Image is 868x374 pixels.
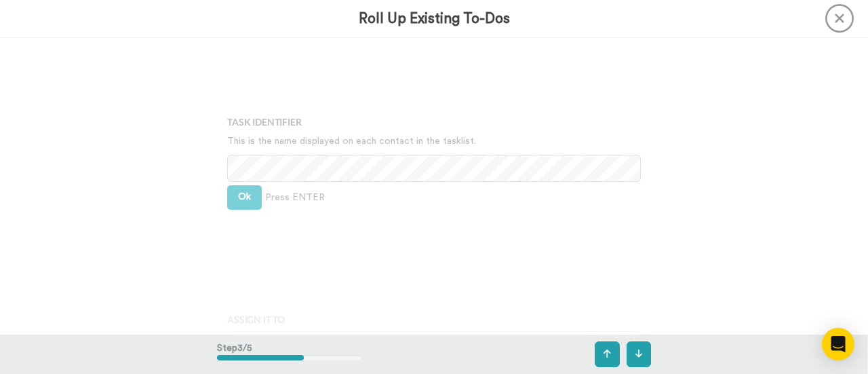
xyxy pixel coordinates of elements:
[227,185,262,210] button: Ok
[359,11,510,26] h3: Roll Up Existing To-Dos
[227,117,641,127] h4: Task Identifier
[227,134,641,148] p: This is the name displayed on each contact in the tasklist.
[238,192,251,202] span: Ok
[265,191,325,204] span: Press ENTER
[822,328,854,360] div: Open Intercom Messenger
[217,335,361,374] div: Step 3 / 5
